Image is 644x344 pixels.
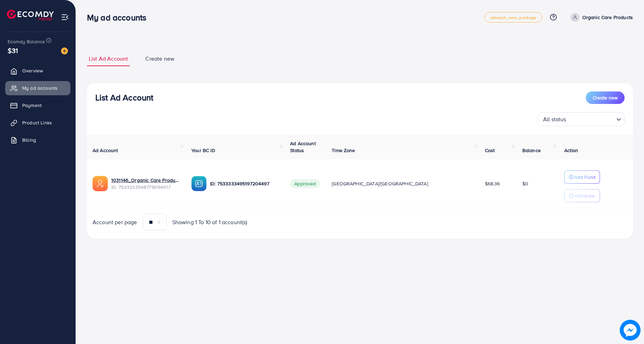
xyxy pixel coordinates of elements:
span: Ecomdy Balance [8,38,45,45]
p: Withdraw [574,192,594,200]
img: image [620,320,641,341]
span: Time Zone [332,147,355,154]
span: Payment [22,102,42,109]
button: Withdraw [564,189,600,202]
span: $0 [522,180,528,187]
img: logo [7,10,54,20]
img: image [61,47,68,54]
div: Search for option [538,112,625,126]
a: adreach_new_package [484,12,542,23]
span: Approved [290,179,320,188]
p: ID: 7533333495197204497 [210,179,279,188]
a: Billing [5,133,70,147]
span: My ad accounts [22,85,58,91]
p: Add Fund [574,173,595,181]
span: $68.36 [485,180,500,187]
span: All status [542,114,568,124]
img: ic-ba-acc.ded83a64.svg [191,176,207,191]
h3: List Ad Account [95,92,153,103]
button: Add Fund [564,170,600,184]
span: [GEOGRAPHIC_DATA]/[GEOGRAPHIC_DATA] [332,180,428,187]
a: Payment [5,98,70,112]
span: Account per page [93,218,137,226]
span: Balance [522,147,541,154]
input: Search for option [568,113,613,124]
span: Create new [593,94,618,101]
a: 1031146_Organic Care Products_1753990938207 [111,177,180,184]
span: Ad Account Status [290,140,316,154]
span: adreach_new_package [490,15,537,20]
span: Showing 1 To 10 of 1 account(s) [172,218,247,226]
span: Billing [22,136,36,143]
button: Create new [586,91,625,104]
a: Overview [5,64,70,78]
a: Organic Care Products [568,13,633,22]
span: Cost [485,147,495,154]
span: List Ad Account [89,55,128,63]
span: Action [564,147,578,154]
span: ID: 7533333548779094017 [111,184,180,191]
p: Organic Care Products [582,13,633,21]
a: My ad accounts [5,81,70,95]
img: menu [61,13,69,21]
span: $31 [8,45,18,55]
h3: My ad accounts [87,12,152,23]
div: <span class='underline'>1031146_Organic Care Products_1753990938207</span></br>7533333548779094017 [111,177,180,191]
span: Create new [145,55,174,63]
a: Product Links [5,116,70,130]
span: Your BC ID [191,147,215,154]
span: Product Links [22,119,52,126]
img: ic-ads-acc.e4c84228.svg [93,176,108,191]
span: Ad Account [93,147,118,154]
span: Overview [22,67,43,74]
